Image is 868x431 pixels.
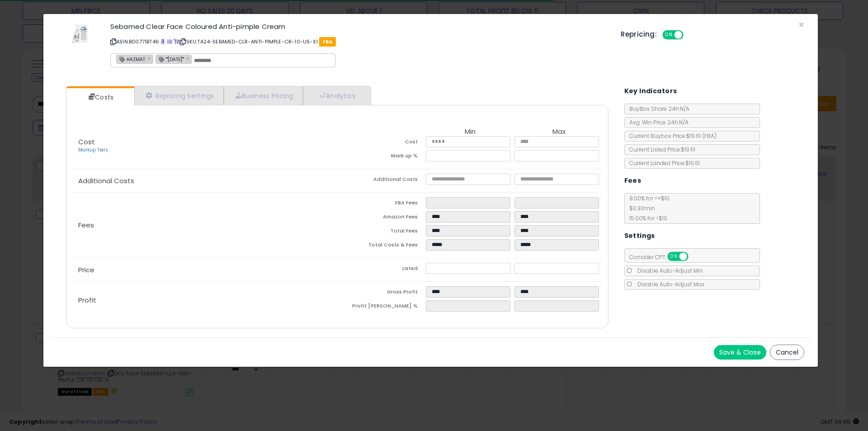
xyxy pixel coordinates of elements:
th: Max [514,128,603,136]
td: FBA Fees [337,197,426,211]
a: Markup Tiers [78,147,108,153]
span: × [798,18,804,31]
td: Mark up % [337,150,426,164]
p: Profit [71,297,337,304]
span: BuyBox Share 24h: N/A [625,105,689,113]
span: Avg. Win Price 24h: N/A [625,118,689,126]
span: OFF [682,31,697,39]
span: Current Listed Price: $19.61 [625,146,695,153]
a: BuyBox page [160,38,165,45]
span: OFF [687,253,701,260]
span: $0.30 min [625,204,655,212]
span: ( FBA ) [702,132,717,140]
span: $19.61 [686,132,717,140]
img: 31PeneBTgWL._SL60_.jpg [71,23,90,50]
span: Disable Auto-Adjust Max [633,280,704,288]
button: Save & Close [714,345,766,360]
span: Current Buybox Price: [625,132,717,140]
span: 8.00 % for <= $10 [625,194,670,222]
span: Disable Auto-Adjust Min [633,267,703,275]
td: Amazon Fees [337,211,426,225]
p: Cost [71,138,337,154]
span: ON [663,31,675,39]
a: × [147,54,153,62]
td: Total Fees [337,225,426,239]
h5: Settings [624,230,655,242]
a: × [186,54,192,62]
h5: Key Indicators [624,85,677,97]
span: Current Landed Price: $19.61 [625,159,700,167]
a: Business Pricing [224,86,303,105]
span: Consider CPT: [625,253,700,261]
h3: Sebamed Clear Face Coloured Anti-pimple Cream [110,23,607,30]
a: Repricing Settings [134,86,224,105]
a: Costs [66,88,133,106]
td: Additional Costs [337,174,426,188]
a: Your listing only [174,38,179,45]
td: Gross Profit [337,286,426,300]
th: Min [426,128,514,136]
span: ""[DATE]"" [156,55,184,63]
td: Listed [337,263,426,277]
span: HAZMAT [117,55,145,63]
h5: Fees [624,175,642,186]
span: FBA [319,37,336,47]
td: Total Costs & Fees [337,239,426,253]
span: 15.00 % for > $10 [625,214,667,222]
a: Analytics [303,86,370,105]
p: ASIN: B00771BT46 | SKU: TA24-SEBAMED-CLR-ANTI-PIMPLE-CR-10-US-X1 [110,34,607,49]
h5: Repricing: [621,31,657,38]
span: ON [668,253,679,260]
p: Price [71,266,337,274]
td: Profit [PERSON_NAME] % [337,300,426,314]
a: All offer listings [167,38,172,45]
p: Fees [71,222,337,229]
p: Additional Costs [71,177,337,185]
td: Cost [337,136,426,150]
button: Cancel [770,345,804,360]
